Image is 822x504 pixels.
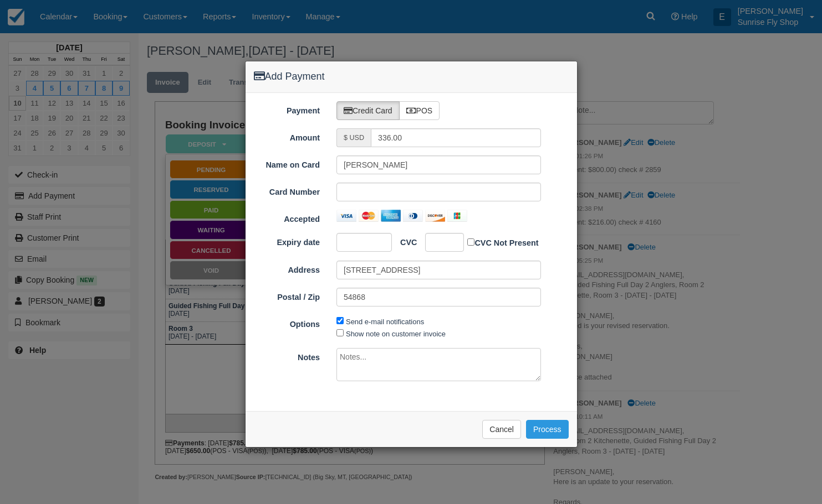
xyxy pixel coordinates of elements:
[399,101,440,120] label: POS
[246,261,329,276] label: Address
[392,233,417,248] label: CVC
[371,128,541,147] input: Valid amount required.
[246,101,329,117] label: Payment
[254,70,569,84] h4: Add Payment
[346,330,446,338] label: Show note on customer invoice
[482,420,521,439] button: Cancel
[246,155,329,171] label: Name on Card
[346,318,424,326] label: Send e-mail notifications
[336,101,400,120] label: Credit Card
[344,134,364,142] small: $ USD
[246,128,329,144] label: Amount
[467,236,538,249] label: CVC Not Present
[467,238,474,246] input: CVC Not Present
[246,233,329,248] label: Expiry date
[246,183,329,198] label: Card Number
[246,210,329,225] label: Accepted
[246,288,329,303] label: Postal / Zip
[246,315,329,330] label: Options
[526,420,569,439] button: Process
[246,348,329,363] label: Notes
